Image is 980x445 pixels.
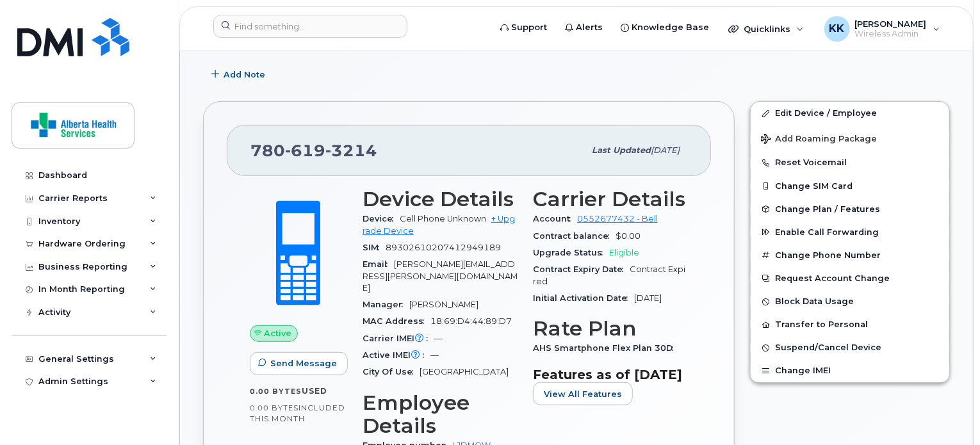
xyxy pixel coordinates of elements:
[775,343,881,353] span: Suspend/Cancel Device
[533,293,634,303] span: Initial Activation Date
[325,141,377,160] span: 3214
[751,151,949,174] button: Reset Voicemail
[751,125,949,151] button: Add Roaming Package
[751,359,949,382] button: Change IMEI
[751,244,949,267] button: Change Phone Number
[751,290,949,313] button: Block Data Usage
[632,21,709,34] span: Knowledge Base
[363,316,430,326] span: MAC Address
[533,264,630,274] span: Contract Expiry Date
[775,227,879,237] span: Enable Call Forwarding
[363,243,386,252] span: SIM
[544,388,622,400] span: View All Features
[363,259,394,269] span: Email
[430,316,512,326] span: 18:69:D4:44:89:D7
[224,69,265,81] span: Add Note
[302,386,327,396] span: used
[829,21,845,36] span: KK
[533,248,609,257] span: Upgrade Status
[363,367,420,376] span: City Of Use
[616,231,641,241] span: $0.00
[744,24,790,34] span: Quicklinks
[363,350,430,360] span: Active IMEI
[533,214,577,223] span: Account
[751,221,949,244] button: Enable Call Forwarding
[751,175,949,198] button: Change SIM Card
[533,264,685,286] span: Contract Expired
[609,248,639,257] span: Eligible
[751,198,949,221] button: Change Plan / Features
[270,357,337,369] span: Send Message
[533,317,688,340] h3: Rate Plan
[213,15,407,38] input: Find something...
[250,141,377,160] span: 780
[363,334,434,343] span: Carrier IMEI
[533,188,688,211] h3: Carrier Details
[719,16,813,42] div: Quicklinks
[592,145,651,155] span: Last updated
[420,367,509,376] span: [GEOGRAPHIC_DATA]
[577,214,658,223] a: 0552677432 - Bell
[556,15,612,40] a: Alerts
[855,29,927,39] span: Wireless Admin
[751,313,949,336] button: Transfer to Personal
[434,334,443,343] span: —
[761,134,877,146] span: Add Roaming Package
[751,336,949,359] button: Suspend/Cancel Device
[409,300,478,309] span: [PERSON_NAME]
[511,21,547,34] span: Support
[250,387,302,396] span: 0.00 Bytes
[250,403,298,412] span: 0.00 Bytes
[265,327,292,339] span: Active
[285,141,325,160] span: 619
[491,15,556,40] a: Support
[250,352,348,375] button: Send Message
[386,243,501,252] span: 89302610207412949189
[751,102,949,125] a: Edit Device / Employee
[612,15,718,40] a: Knowledge Base
[533,367,688,382] h3: Features as of [DATE]
[855,19,927,29] span: [PERSON_NAME]
[363,188,518,211] h3: Device Details
[363,214,400,223] span: Device
[775,204,880,214] span: Change Plan / Features
[430,350,439,360] span: —
[533,343,680,353] span: AHS Smartphone Flex Plan 30D
[533,382,633,405] button: View All Features
[815,16,949,42] div: Kishore Kuppa
[751,267,949,290] button: Request Account Change
[533,231,616,241] span: Contract balance
[651,145,680,155] span: [DATE]
[363,391,518,437] h3: Employee Details
[363,259,518,293] span: [PERSON_NAME][EMAIL_ADDRESS][PERSON_NAME][DOMAIN_NAME]
[203,63,276,86] button: Add Note
[400,214,486,223] span: Cell Phone Unknown
[634,293,662,303] span: [DATE]
[363,300,409,309] span: Manager
[363,214,515,235] a: + Upgrade Device
[576,21,603,34] span: Alerts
